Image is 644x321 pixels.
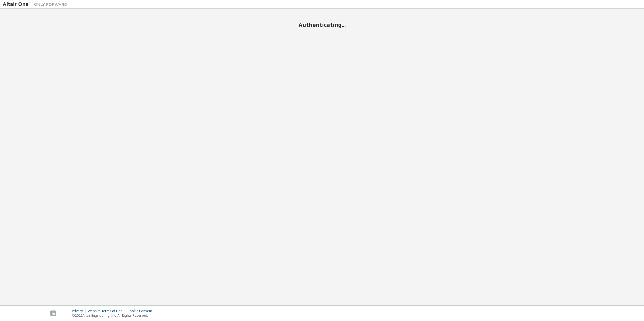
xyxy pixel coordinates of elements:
[127,309,155,313] div: Cookie Consent
[3,2,70,7] img: Altair One
[88,309,127,313] div: Website Terms of Use
[50,310,56,316] img: linkedin.svg
[72,313,155,318] p: © 2025 Altair Engineering, Inc. All Rights Reserved.
[3,21,641,28] h2: Authenticating...
[72,309,88,313] div: Privacy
